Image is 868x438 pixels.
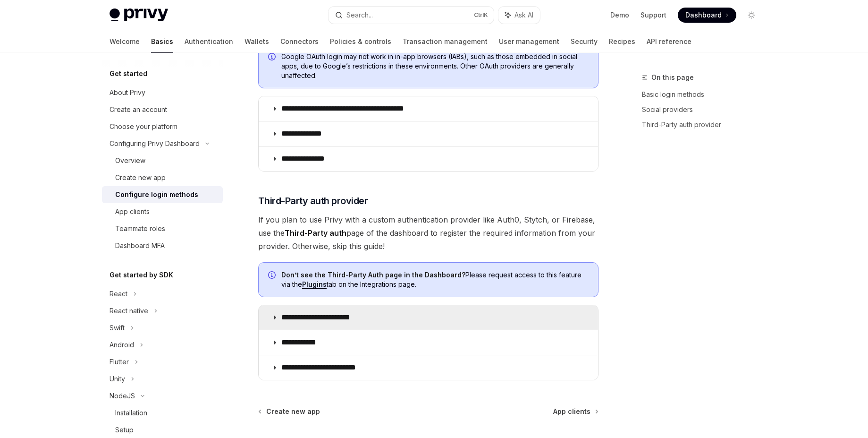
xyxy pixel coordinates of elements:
span: If you plan to use Privy with a custom authentication provider like Auth0, Stytch, or Firebase, u... [258,213,598,253]
a: Connectors [280,30,319,53]
a: API reference [647,30,691,53]
div: React [110,288,127,300]
a: User management [499,30,559,53]
div: Swift [110,322,125,334]
a: Installation [102,404,223,421]
div: Dashboard MFA [115,240,165,251]
span: Third-Party auth provider [258,194,368,207]
a: Wallets [244,30,269,53]
button: Ask AI [498,7,540,24]
a: Configure login methods [102,186,223,203]
a: Third-Party auth provider [642,117,767,132]
strong: Don’t see the Third-Party Auth page in the Dashboard? [281,271,465,279]
h5: Get started [110,68,147,79]
button: Toggle dark mode [744,8,759,23]
div: Android [110,339,134,351]
a: Demo [610,10,629,20]
div: Configuring Privy Dashboard [110,138,200,149]
strong: Third-Party auth [285,228,346,238]
a: Social providers [642,102,767,117]
span: Dashboard [685,10,722,20]
a: Teammate roles [102,220,223,237]
a: Plugins [302,280,327,289]
a: Transaction management [403,30,488,53]
a: About Privy [102,84,223,101]
div: Teammate roles [115,223,165,234]
a: Create an account [102,101,223,118]
span: Google OAuth login may not work in in-app browsers (IABs), such as those embedded in social apps,... [281,52,589,80]
a: App clients [102,203,223,220]
span: On this page [651,72,694,83]
span: Ask AI [514,10,533,20]
a: Create new app [102,169,223,186]
span: App clients [553,407,590,416]
div: Overview [115,155,145,166]
span: Create new app [266,407,320,416]
a: Choose your platform [102,118,223,135]
svg: Info [268,271,278,281]
a: Security [571,30,598,53]
div: Choose your platform [110,121,177,132]
a: Basics [151,30,173,53]
div: Create an account [110,104,167,115]
a: Recipes [609,30,635,53]
a: Create new app [259,407,320,416]
div: Setup [115,424,134,436]
svg: Info [268,53,278,62]
span: Please request access to this feature via the tab on the Integrations page. [281,270,589,289]
div: Create new app [115,172,166,183]
a: App clients [553,407,598,416]
div: Installation [115,407,147,419]
h5: Get started by SDK [110,269,173,281]
a: Dashboard MFA [102,237,223,254]
a: Authentication [185,30,233,53]
a: Support [640,10,666,20]
span: Ctrl K [474,11,488,19]
div: About Privy [110,87,145,98]
button: Search...CtrlK [329,7,494,24]
div: NodeJS [110,390,135,402]
a: Dashboard [678,8,736,23]
img: light logo [110,9,168,22]
a: Welcome [110,30,140,53]
div: Unity [110,373,125,385]
div: Configure login methods [115,189,198,200]
div: Search... [346,9,373,21]
a: Overview [102,152,223,169]
div: Flutter [110,356,129,368]
div: App clients [115,206,150,217]
div: React native [110,305,148,317]
a: Policies & controls [330,30,391,53]
a: Basic login methods [642,87,767,102]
